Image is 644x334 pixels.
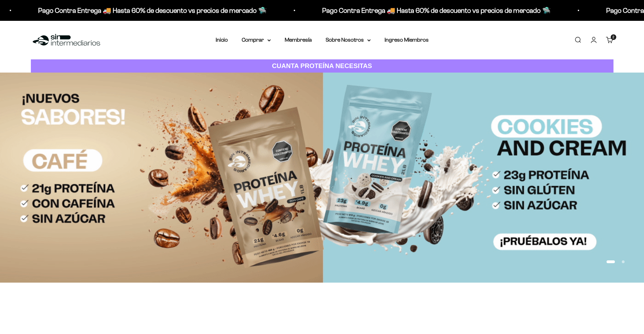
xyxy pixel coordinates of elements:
[216,37,228,43] a: Inicio
[242,35,271,44] summary: Comprar
[272,62,372,69] strong: CUANTA PROTEÍNA NECESITAS
[31,59,613,73] a: CUANTA PROTEÍNA NECESITAS
[285,37,312,43] a: Membresía
[326,35,371,44] summary: Sobre Nosotros
[203,5,431,16] p: Pago Contra Entrega 🚚 Hasta 60% de descuento vs precios de mercado 🛸
[385,37,429,43] a: Ingreso Miembros
[612,35,614,39] span: 2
